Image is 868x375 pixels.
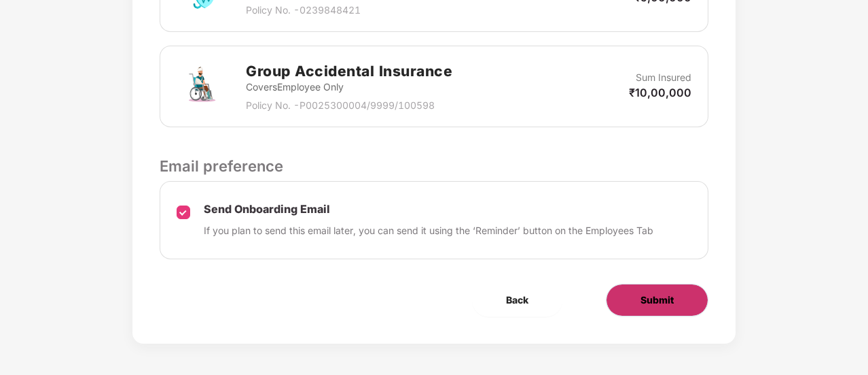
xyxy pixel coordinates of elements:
[246,3,421,18] p: Policy No. - 0239848421
[506,293,528,308] span: Back
[204,223,653,238] p: If you plan to send this email later, you can send it using the ‘Reminder’ button on the Employee...
[629,85,691,100] p: ₹10,00,000
[636,70,691,85] p: Sum Insured
[640,293,674,308] span: Submit
[606,284,708,316] button: Submit
[246,98,452,113] p: Policy No. - P0025300004/9999/100598
[246,80,452,95] p: Covers Employee Only
[160,154,708,178] p: Email preference
[472,284,562,316] button: Back
[246,60,452,82] h2: Group Accidental Insurance
[177,62,225,111] img: svg+xml;base64,PHN2ZyB4bWxucz0iaHR0cDovL3d3dy53My5vcmcvMjAwMC9zdmciIHdpZHRoPSI3MiIgaGVpZ2h0PSI3Mi...
[204,202,653,216] p: Send Onboarding Email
